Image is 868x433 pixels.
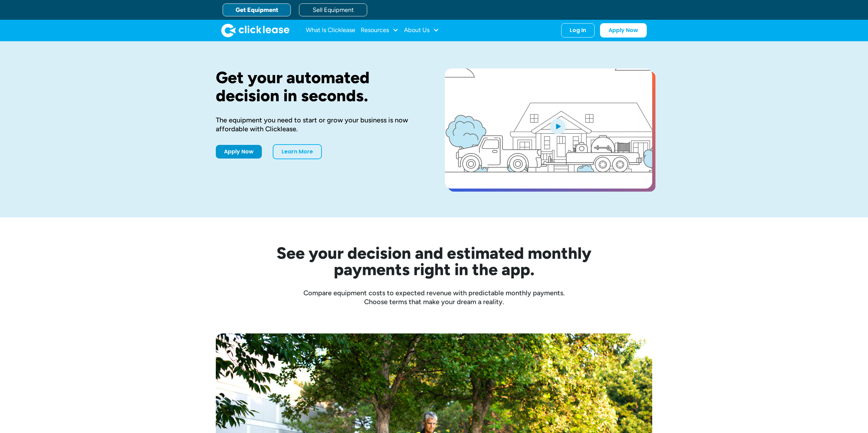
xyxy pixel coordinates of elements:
[221,24,289,37] a: home
[216,69,423,105] h1: Get your automated decision in seconds.
[299,3,367,16] a: Sell Equipment
[216,116,423,133] div: The equipment you need to start or grow your business is now affordable with Clicklease.
[361,24,399,37] div: Resources
[570,27,586,34] div: Log In
[223,3,291,16] a: Get Equipment
[243,245,625,278] h2: See your decision and estimated monthly payments right in the app.
[273,144,322,159] a: Learn More
[404,24,439,37] div: About Us
[216,145,262,159] a: Apply Now
[216,288,652,306] div: Compare equipment costs to expected revenue with predictable monthly payments. Choose terms that ...
[600,23,647,38] a: Apply Now
[221,24,289,37] img: Clicklease logo
[445,69,652,189] a: open lightbox
[549,117,567,136] img: Blue play button logo on a light blue circular background
[306,24,355,37] a: What Is Clicklease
